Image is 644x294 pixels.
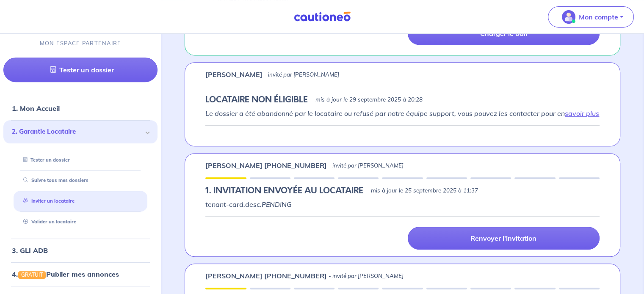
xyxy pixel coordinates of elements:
a: savoir plus [565,109,599,118]
a: 1. Mon Accueil [12,104,60,113]
p: [PERSON_NAME] [PHONE_NUMBER] [205,271,327,281]
div: 2. Garantie Locataire [3,121,158,144]
p: Renvoyer l'invitation [470,234,536,242]
a: Tester un dossier [20,157,70,163]
p: MON ESPACE PARTENAIRE [40,40,122,48]
span: 2. Garantie Locataire [12,127,143,137]
p: [PERSON_NAME] [PHONE_NUMBER] [205,160,327,170]
p: - mis à jour le 29 septembre 2025 à 20:28 [311,96,423,104]
p: - invité par [PERSON_NAME] [329,162,404,170]
p: - invité par [PERSON_NAME] [329,272,404,280]
div: Tester un dossier [14,153,147,167]
img: Cautioneo [290,11,354,22]
a: Tester un dossier [3,58,158,82]
a: Inviter un locataire [20,198,75,204]
div: Valider un locataire [14,215,147,229]
a: 3. GLI ADB [12,246,48,255]
a: Valider un locataire [20,219,76,225]
div: Inviter un locataire [14,195,147,209]
img: illu_account_valid_menu.svg [562,10,575,24]
p: tenant-card.desc.PENDING [205,199,600,209]
p: - mis à jour le 25 septembre 2025 à 11:37 [367,187,478,195]
div: state: PENDING, Context: [205,186,600,196]
p: Mon compte [579,12,618,22]
h5: LOCATAIRE NON ÉLIGIBLE [205,95,308,105]
em: Le dossier a été abandonné par le locataire ou refusé par notre équipe support, vous pouvez les c... [205,109,599,118]
h5: 1.︎ INVITATION ENVOYÉE AU LOCATAIRE [205,186,363,196]
div: 1. Mon Accueil [3,100,158,117]
div: Suivre tous mes dossiers [14,174,147,188]
button: illu_account_valid_menu.svgMon compte [548,6,634,27]
p: - invité par [PERSON_NAME] [264,71,339,79]
a: Renvoyer l'invitation [408,227,600,250]
div: state: ARCHIVED, Context: ,NULL-NO-CERTIFICATE [205,95,600,105]
div: 4.GRATUITPublier mes annonces [3,266,158,283]
p: [PERSON_NAME] [205,69,263,80]
div: 3. GLI ADB [3,242,158,259]
a: Suivre tous mes dossiers [20,178,88,184]
a: 4.GRATUITPublier mes annonces [12,270,119,278]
